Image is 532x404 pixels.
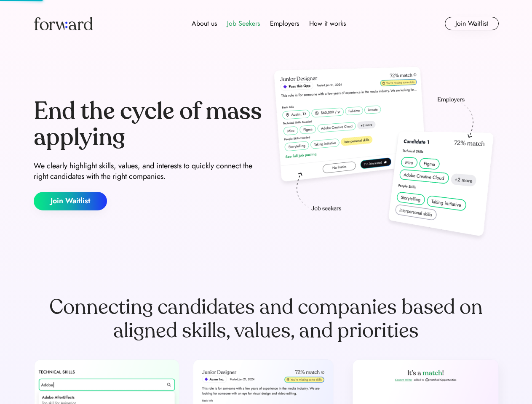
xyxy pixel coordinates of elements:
[192,19,217,29] div: About us
[270,64,499,245] img: hero-image.png
[309,19,346,29] div: How it works
[270,19,299,29] div: Employers
[445,17,499,30] button: Join Waitlist
[227,19,260,29] div: Job Seekers
[34,192,107,210] button: Join Waitlist
[34,295,499,343] div: Connecting candidates and companies based on aligned skills, values, and priorities
[34,161,263,182] div: We clearly highlight skills, values, and interests to quickly connect the right candidates with t...
[34,17,93,30] img: Forward logo
[34,98,263,150] div: End the cycle of mass applying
